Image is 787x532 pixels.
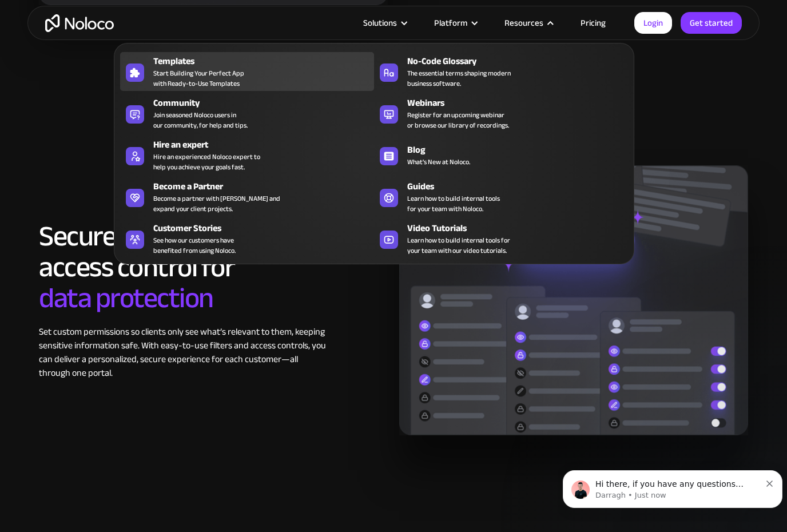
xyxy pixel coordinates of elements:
[153,180,379,193] div: Become a Partner
[407,68,511,89] span: The essential terms shaping modern business software.
[407,96,633,110] div: Webinars
[114,27,634,264] nav: Resources
[407,180,633,193] div: Guides
[153,96,379,110] div: Community
[374,94,628,133] a: WebinarsRegister for an upcoming webinaror browse our library of recordings.
[407,221,633,235] div: Video Tutorials
[434,15,467,30] div: Platform
[120,136,374,174] a: Hire an expertHire an experienced Noloco expert tohelp you achieve your goals fast.
[407,157,470,167] span: What's New at Noloco.
[374,219,628,258] a: Video TutorialsLearn how to build internal tools foryour team with our video tutorials.
[407,143,633,157] div: Blog
[363,15,397,30] div: Solutions
[153,221,379,235] div: Customer Stories
[153,68,244,89] span: Start Building Your Perfect App with Ready-to-Use Templates
[45,14,114,32] a: home
[120,52,374,91] a: TemplatesStart Building Your Perfect Appwith Ready-to-Use Templates
[558,446,787,526] iframe: Intercom notifications message
[153,54,379,68] div: Templates
[566,15,620,30] a: Pricing
[120,219,374,258] a: Customer StoriesSee how our customers havebenefited from using Noloco.
[153,193,280,214] div: Become a partner with [PERSON_NAME] and expand your client projects.
[120,94,374,133] a: CommunityJoin seasoned Noloco users inour community, for help and tips.
[349,15,420,30] div: Solutions
[374,177,628,216] a: GuidesLearn how to build internal toolsfor your team with Noloco.
[120,177,374,216] a: Become a PartnerBecome a partner with [PERSON_NAME] andexpand your client projects.
[39,221,328,313] h2: Secure, granular access control for
[634,12,672,34] a: Login
[407,193,500,214] span: Learn how to build internal tools for your team with Noloco.
[407,110,509,130] span: Register for an upcoming webinar or browse our library of recordings.
[153,235,236,256] span: See how our customers have benefited from using Noloco.
[153,152,260,172] div: Hire an experienced Noloco expert to help you achieve your goals fast.
[374,136,628,174] a: BlogWhat's New at Noloco.
[420,15,490,30] div: Platform
[407,235,510,256] span: Learn how to build internal tools for your team with our video tutorials.
[39,271,213,325] span: data protection
[39,325,328,380] div: Set custom permissions so clients only see what’s relevant to them, keeping sensitive information...
[153,110,248,130] span: Join seasoned Noloco users in our community, for help and tips.
[490,15,566,30] div: Resources
[374,52,628,91] a: No-Code GlossaryThe essential terms shaping modernbusiness software.
[153,138,379,152] div: Hire an expert
[407,54,633,68] div: No-Code Glossary
[504,15,543,30] div: Resources
[681,12,742,34] a: Get started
